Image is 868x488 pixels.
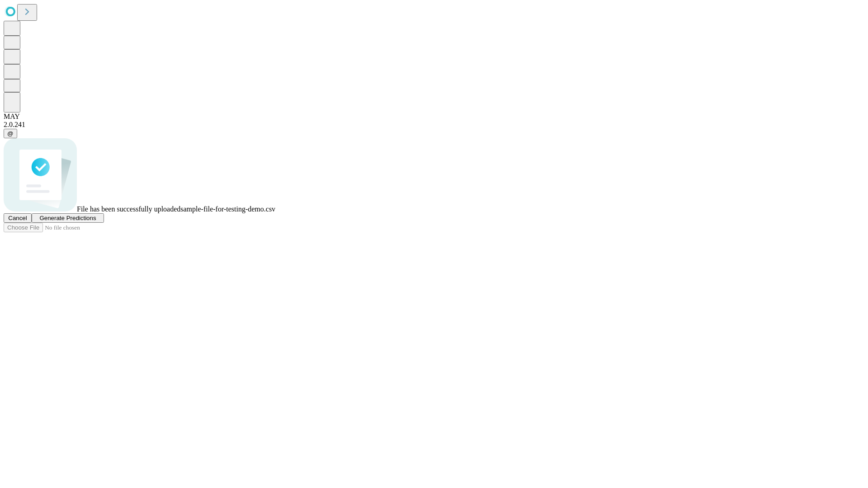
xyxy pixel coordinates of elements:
span: Cancel [8,215,27,221]
div: 2.0.241 [4,121,864,129]
div: MAY [4,113,864,121]
button: Generate Predictions [32,213,104,223]
span: Generate Predictions [39,215,96,221]
span: File has been successfully uploaded [77,205,180,213]
span: @ [7,130,14,137]
span: sample-file-for-testing-demo.csv [180,205,275,213]
button: Cancel [4,213,32,223]
button: @ [4,129,17,138]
